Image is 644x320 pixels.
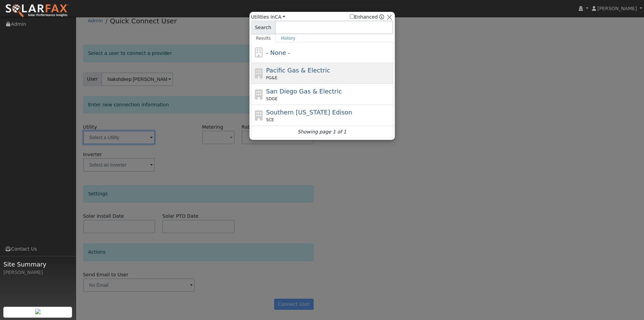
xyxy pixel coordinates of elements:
a: Results [251,34,276,42]
a: History [276,34,301,42]
span: Search [251,21,275,34]
span: Utilities in [251,14,285,21]
a: Enhanced Providers [379,14,384,20]
span: SDGE [266,96,278,102]
img: SolarFax [5,4,69,18]
span: Southern [US_STATE] Edison [266,109,352,116]
a: CA [275,14,285,20]
span: - None - [266,49,290,56]
i: Showing page 1 of 1 [297,128,346,135]
span: Pacific Gas & Electric [266,67,330,74]
img: retrieve [35,309,41,314]
span: SCE [266,117,274,123]
span: [PERSON_NAME] [597,6,637,11]
label: Enhanced [350,14,378,21]
span: PG&E [266,75,277,81]
div: [PERSON_NAME] [3,269,72,276]
span: Show enhanced providers [350,14,384,21]
span: Site Summary [3,260,72,269]
input: Enhanced [350,14,354,19]
span: San Diego Gas & Electric [266,88,342,95]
